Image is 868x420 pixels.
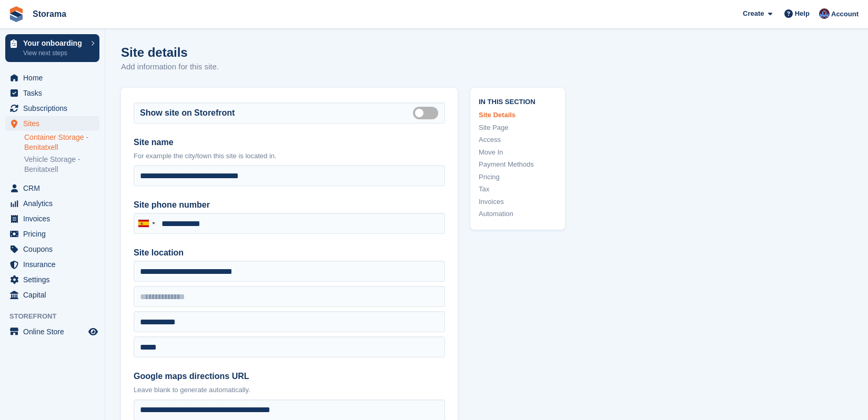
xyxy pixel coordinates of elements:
span: Coupons [23,242,86,257]
span: Home [23,70,86,85]
a: menu [5,242,99,257]
span: Online Store [23,324,86,339]
span: Capital [23,288,86,302]
a: Automation [479,209,557,219]
a: Pricing [479,172,557,182]
div: Spain (España): +34 [134,213,158,233]
span: Storefront [9,311,105,322]
a: Container Storage - Benitatxell [24,132,99,152]
span: Invoices [23,211,86,226]
p: View next steps [23,48,86,58]
a: menu [5,116,99,131]
a: menu [5,86,99,100]
span: Account [831,9,859,19]
a: Invoices [479,197,557,207]
span: Help [795,8,810,19]
a: Site Page [479,122,557,133]
a: Payment Methods [479,159,557,170]
p: Your onboarding [23,39,86,47]
label: Site location [134,247,445,259]
a: Access [479,135,557,145]
a: Preview store [87,325,99,338]
a: Vehicle Storage - Benitatxell [24,155,99,175]
a: Your onboarding View next steps [5,34,99,62]
span: Create [743,8,764,19]
label: Show site on Storefront [140,107,235,119]
img: Hannah Fordham [819,8,830,19]
a: menu [5,101,99,116]
a: menu [5,257,99,272]
label: Google maps directions URL [134,370,445,383]
h1: Site details [121,45,219,59]
p: Add information for this site. [121,61,219,73]
span: Sites [23,116,86,131]
img: stora-icon-8386f47178a22dfd0bd8f6a31ec36ba5ce8667c1dd55bd0f319d3a0aa187defe.svg [8,6,24,22]
a: menu [5,211,99,226]
p: Leave blank to generate automatically. [134,385,445,395]
label: Site name [134,136,445,149]
a: menu [5,227,99,241]
span: Pricing [23,227,86,241]
span: Analytics [23,196,86,211]
a: menu [5,288,99,302]
p: For example the city/town this site is located in. [134,151,445,161]
a: Storama [28,5,70,23]
a: menu [5,324,99,339]
a: menu [5,272,99,287]
label: Is public [413,112,442,114]
a: menu [5,70,99,85]
a: menu [5,196,99,211]
a: Site Details [479,110,557,120]
span: Subscriptions [23,101,86,116]
a: Tax [479,184,557,194]
a: menu [5,181,99,196]
span: Settings [23,272,86,287]
span: Tasks [23,86,86,100]
span: Insurance [23,257,86,272]
label: Site phone number [134,199,445,211]
span: In this section [479,96,557,106]
a: Move In [479,147,557,158]
span: CRM [23,181,86,196]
